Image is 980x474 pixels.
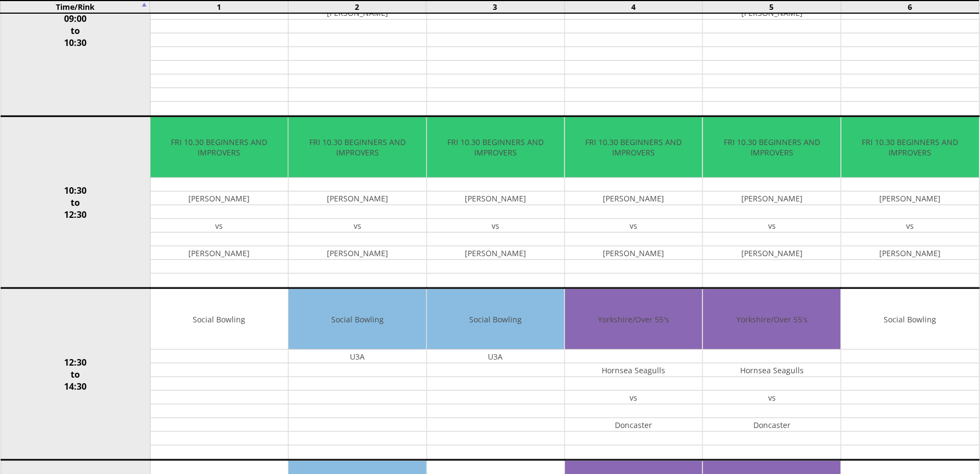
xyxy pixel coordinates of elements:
td: [PERSON_NAME] [427,192,564,205]
td: vs [565,391,702,404]
td: U3A [427,350,564,363]
td: 10:30 to 12:30 [1,117,150,288]
td: Hornsea Seagulls [703,363,840,377]
td: [PERSON_NAME] [565,192,702,205]
td: [PERSON_NAME] [565,246,702,260]
td: Time/Rink [1,1,150,13]
td: 1 [149,1,288,13]
td: [PERSON_NAME] [289,192,426,205]
td: 3 [426,1,565,13]
td: FRI 10.30 BEGINNERS AND IMPROVERS [565,117,702,178]
td: FRI 10.30 BEGINNERS AND IMPROVERS [427,117,564,178]
td: 6 [841,1,979,13]
td: 5 [703,1,841,13]
td: Social Bowling [427,289,564,350]
td: Social Bowling [841,289,979,350]
td: Doncaster [565,418,702,432]
td: Yorkshire/Over 55's [703,289,840,350]
td: 12:30 to 14:30 [1,288,150,460]
td: Social Bowling [289,289,426,350]
td: vs [841,219,979,233]
td: vs [565,219,702,233]
td: vs [703,391,840,404]
td: FRI 10.30 BEGINNERS AND IMPROVERS [151,117,288,178]
td: FRI 10.30 BEGINNERS AND IMPROVERS [289,117,426,178]
td: [PERSON_NAME] [151,192,288,205]
td: [PERSON_NAME] [703,246,840,260]
td: 2 [288,1,426,13]
td: Hornsea Seagulls [565,363,702,377]
td: Yorkshire/Over 55's [565,289,702,350]
td: [PERSON_NAME] [427,246,564,260]
td: [PERSON_NAME] [841,246,979,260]
td: Social Bowling [151,289,288,350]
td: FRI 10.30 BEGINNERS AND IMPROVERS [703,117,840,178]
td: vs [427,219,564,233]
td: [PERSON_NAME] [703,192,840,205]
td: vs [289,219,426,233]
td: vs [151,219,288,233]
td: 4 [564,1,703,13]
td: FRI 10.30 BEGINNERS AND IMPROVERS [841,117,979,178]
td: U3A [289,350,426,363]
td: [PERSON_NAME] [289,246,426,260]
td: vs [703,219,840,233]
td: Doncaster [703,418,840,432]
td: [PERSON_NAME] [151,246,288,260]
td: [PERSON_NAME] [841,192,979,205]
